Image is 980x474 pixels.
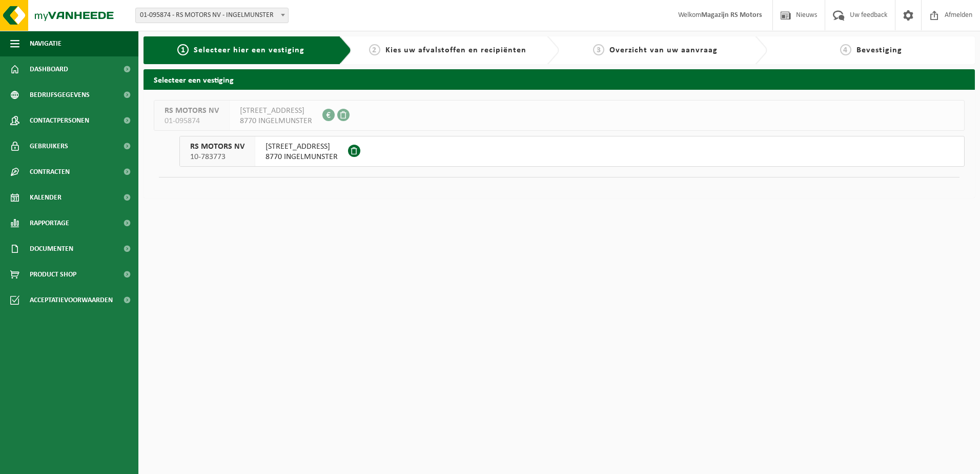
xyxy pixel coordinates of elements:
span: Selecteer hier een vestiging [194,46,304,54]
span: 01-095874 [165,116,219,126]
span: 3 [593,44,604,55]
span: 2 [369,44,380,55]
span: Contactpersonen [30,108,89,133]
button: RS MOTORS NV 10-783773 [STREET_ADDRESS]8770 INGELMUNSTER [179,136,965,167]
span: Kalender [30,185,62,210]
span: Navigatie [30,31,62,56]
span: 4 [840,44,851,55]
span: Bedrijfsgegevens [30,82,90,108]
span: 8770 INGELMUNSTER [266,152,338,162]
span: Rapportage [30,210,69,236]
span: Dashboard [30,56,68,82]
span: RS MOTORS NV [165,106,219,116]
span: 01-095874 - RS MOTORS NV - INGELMUNSTER [135,8,289,23]
span: [STREET_ADDRESS] [240,106,312,116]
span: Bevestiging [856,46,902,54]
span: 8770 INGELMUNSTER [240,116,312,126]
span: 1 [177,44,189,55]
span: Overzicht van uw aanvraag [609,46,718,54]
span: Documenten [30,236,73,262]
strong: Magazijn RS Motors [701,11,762,19]
span: Gebruikers [30,133,68,159]
span: Contracten [30,159,70,185]
span: [STREET_ADDRESS] [266,142,338,152]
span: 10-783773 [190,152,244,162]
span: Kies uw afvalstoffen en recipiënten [385,46,526,54]
span: 01-095874 - RS MOTORS NV - INGELMUNSTER [136,8,288,23]
span: Product Shop [30,262,76,287]
span: Acceptatievoorwaarden [30,287,113,313]
span: RS MOTORS NV [190,142,244,152]
h2: Selecteer een vestiging [144,69,975,89]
